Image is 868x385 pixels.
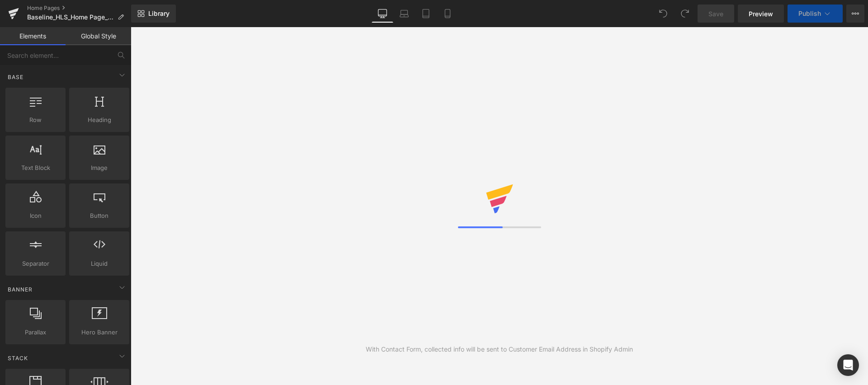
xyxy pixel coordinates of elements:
span: Heading [72,115,127,125]
a: Home Pages [27,5,131,12]
a: Mobile [437,5,458,23]
button: More [846,5,864,23]
span: Save [708,9,723,19]
span: Parallax [8,328,63,337]
button: Publish [788,5,843,23]
span: Library [148,9,170,18]
span: Separator [8,259,63,268]
a: Preview [738,5,784,23]
span: Publish [798,10,821,17]
span: Text Block [8,163,63,173]
a: Tablet [415,5,437,23]
span: Base [7,73,24,81]
span: Stack [7,354,29,362]
span: Button [72,211,127,221]
span: Liquid [72,259,127,268]
span: Baseline_HLS_Home Page_India [27,14,114,21]
span: Row [8,115,63,125]
a: Global Style [66,27,131,45]
span: Hero Banner [72,328,127,337]
a: Desktop [372,5,393,23]
span: Icon [8,211,63,221]
a: Laptop [393,5,415,23]
button: Redo [676,5,694,23]
span: Banner [7,285,33,294]
span: Image [72,163,127,173]
div: Open Intercom Messenger [837,354,859,376]
span: Preview [749,9,773,19]
a: New Library [131,5,176,23]
div: With Contact Form, collected info will be sent to Customer Email Address in Shopify Admin [366,344,633,354]
button: Undo [654,5,672,23]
